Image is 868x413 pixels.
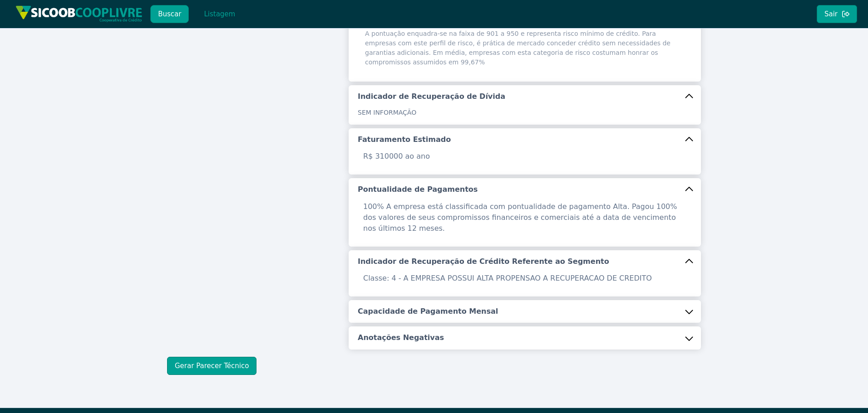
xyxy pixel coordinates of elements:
[358,333,444,343] h5: Anotações Negativas
[15,5,143,22] img: img/sicoob_cooplivre.png
[349,300,701,323] button: Capacidade de Pagamento Mensal
[349,128,701,151] button: Faturamento Estimado
[358,273,692,284] p: Classe: 4 - A EMPRESA POSSUI ALTA PROPENSAO A RECUPERACAO DE CREDITO
[196,5,243,23] button: Listagem
[349,250,701,273] button: Indicador de Recuperação de Crédito Referente ao Segmento
[358,257,609,267] h5: Indicador de Recuperação de Crédito Referente ao Segmento
[349,326,701,349] button: Anotações Negativas
[349,85,701,108] button: Indicador de Recuperação de Dívida
[349,178,701,201] button: Pontualidade de Pagamentos
[167,357,256,375] button: Gerar Parecer Técnico
[358,135,451,145] h5: Faturamento Estimado
[358,151,692,162] p: R$ 310000 ao ano
[358,306,498,316] h5: Capacidade de Pagamento Mensal
[150,5,189,23] button: Buscar
[358,201,692,234] p: 100% A empresa está classificada com pontualidade de pagamento Alta. Pagou 100% dos valores de se...
[358,185,478,194] h5: Pontualidade de Pagamentos
[365,20,685,67] span: A pontuação enquadra-se na faixa de 901 a 950 e representa risco mínimo de crédito. Para empresas...
[358,109,416,116] span: SEM INFORMAÇÃO
[358,92,505,102] h5: Indicador de Recuperação de Dívida
[817,5,857,23] button: Sair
